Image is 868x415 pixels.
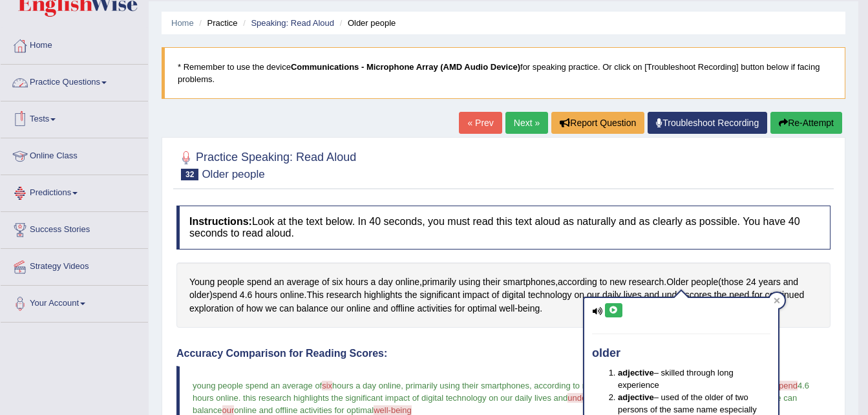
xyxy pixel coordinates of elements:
[459,275,480,289] span: Click to see word definition
[454,302,465,315] span: Click to see word definition
[364,288,402,302] span: Click to see word definition
[280,288,304,302] span: Click to see word definition
[337,17,396,29] li: Older people
[176,348,831,359] h4: Accuracy Comparison for Reading Scores:
[783,275,798,289] span: Click to see word definition
[518,302,540,315] span: Click to see word definition
[181,169,198,180] span: 32
[503,275,555,289] span: Click to see word definition
[371,275,376,289] span: Click to see word definition
[405,288,417,302] span: Click to see word definition
[322,275,330,289] span: Click to see word definition
[346,302,370,315] span: Click to see word definition
[551,112,644,134] button: Report Question
[287,275,320,289] span: Click to see word definition
[346,275,368,289] span: Click to see word definition
[502,288,525,302] span: Click to see word definition
[240,288,245,302] span: Click to see word definition
[246,302,263,315] span: Click to see word definition
[248,288,253,302] span: Click to see word definition
[162,47,845,99] blockquote: * Remember to use the device for speaking practice. Or click on [Troubleshoot Recording] button b...
[567,393,614,403] span: underscores
[236,302,244,315] span: Click to see word definition
[483,275,500,289] span: Click to see word definition
[396,275,419,289] span: Click to see word definition
[279,302,294,315] span: Click to see word definition
[390,302,414,315] span: Click to see word definition
[171,18,194,28] a: Home
[1,249,148,281] a: Strategy Videos
[1,286,148,318] a: Your Account
[332,381,635,390] span: hours a day online, primarily using their smartphones, according to new research.
[378,275,393,289] span: Click to see word definition
[266,302,277,315] span: Click to see word definition
[558,275,597,289] span: Click to see word definition
[492,288,500,302] span: Click to see word definition
[189,302,234,315] span: Click to see word definition
[770,112,842,134] button: Re-Attempt
[196,17,237,29] li: Practice
[202,168,264,180] small: Older people
[222,405,235,415] span: our
[189,275,215,289] span: Click to see word definition
[176,262,831,328] div: , , . ( ) . . - .
[1,101,148,134] a: Tests
[499,302,514,315] span: Click to see word definition
[176,148,356,180] h2: Practice Speaking: Read Aloud
[666,275,688,289] span: Click to see word definition
[373,302,388,315] span: Click to see word definition
[618,368,654,378] b: adjective
[291,62,520,72] b: Communications - Microphone Array (AMD Audio Device)
[505,112,548,134] a: Next »
[1,138,148,171] a: Online Class
[189,288,209,302] span: Click to see word definition
[459,112,502,134] a: « Prev
[574,288,584,302] span: Click to see word definition
[322,381,332,390] span: six
[331,302,344,315] span: Click to see word definition
[422,275,456,289] span: Click to see word definition
[600,275,608,289] span: Click to see word definition
[193,381,322,390] span: young people spend an average of
[629,275,664,289] span: Click to see word definition
[759,275,781,289] span: Click to see word definition
[721,275,743,289] span: Click to see word definition
[217,275,244,289] span: Click to see word definition
[374,405,412,415] span: well-being
[326,288,361,302] span: Click to see word definition
[691,275,718,289] span: Click to see word definition
[467,302,496,315] span: Click to see word definition
[1,175,148,207] a: Predictions
[251,18,334,28] a: Speaking: Read Aloud
[420,288,460,302] span: Click to see word definition
[618,367,770,391] li: – skilled through long experience
[247,275,271,289] span: Click to see word definition
[255,288,277,302] span: Click to see word definition
[528,288,572,302] span: Click to see word definition
[618,392,654,402] b: adjective
[648,112,767,134] a: Troubleshoot Recording
[592,347,770,360] h4: older
[306,288,323,302] span: Click to see word definition
[213,288,237,302] span: Click to see word definition
[234,405,374,415] span: online and offline activities for optimal
[297,302,328,315] span: Click to see word definition
[746,275,756,289] span: Click to see word definition
[1,65,148,97] a: Practice Questions
[609,275,626,289] span: Click to see word definition
[332,275,343,289] span: Click to see word definition
[1,28,148,60] a: Home
[189,216,252,227] b: Instructions:
[417,302,452,315] span: Click to see word definition
[463,288,489,302] span: Click to see word definition
[274,275,284,289] span: Click to see word definition
[1,212,148,244] a: Success Stories
[765,288,805,302] span: Click to see word definition
[176,206,831,249] h4: Look at the text below. In 40 seconds, you must read this text aloud as naturally and as clearly ...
